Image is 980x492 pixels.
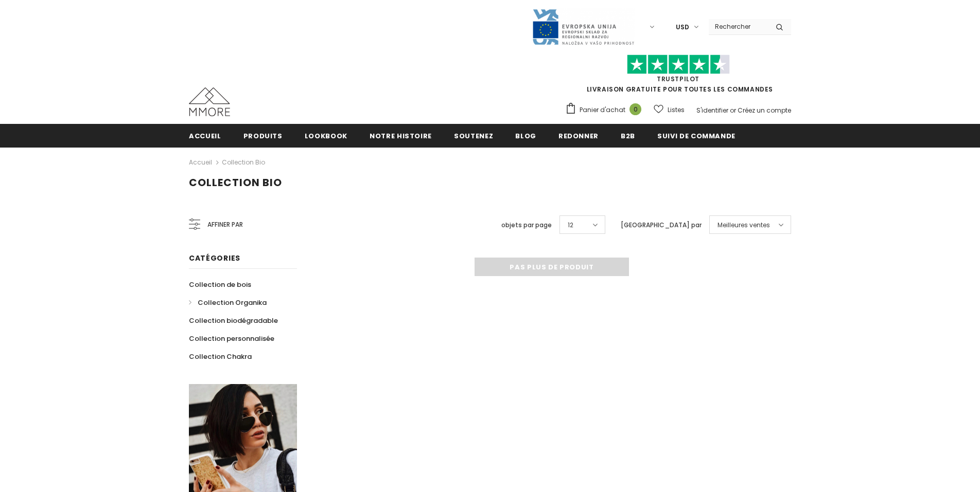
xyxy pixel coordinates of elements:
label: objets par page [501,220,552,230]
img: Javni Razpis [532,8,635,46]
span: 0 [629,103,641,115]
a: Produits [243,124,283,147]
a: soutenez [454,124,493,147]
span: Affiner par [207,219,243,230]
span: Collection de bois [189,280,251,289]
span: Collection Chakra [189,352,252,361]
span: 12 [568,220,573,230]
span: soutenez [454,131,493,141]
span: B2B [621,131,635,141]
a: Suivi de commande [657,124,736,147]
span: Suivi de commande [657,131,736,141]
span: Collection Bio [189,175,282,190]
span: USD [676,22,689,32]
a: Accueil [189,124,221,147]
a: Redonner [558,124,599,147]
span: Collection Organika [198,298,267,307]
span: Redonner [558,131,599,141]
a: Collection Organika [189,294,267,312]
span: Collection biodégradable [189,316,278,325]
a: Collection Chakra [189,348,252,366]
img: Cas MMORE [189,87,230,116]
span: Accueil [189,131,221,141]
a: Accueil [189,156,212,169]
a: Notre histoire [370,124,432,147]
span: Notre histoire [370,131,432,141]
a: Collection de bois [189,276,251,294]
span: Listes [668,105,685,115]
a: Collection biodégradable [189,312,278,330]
span: Blog [515,131,536,141]
a: B2B [621,124,635,147]
a: Listes [654,101,685,119]
span: Meilleures ventes [717,220,770,230]
a: Collection personnalisée [189,330,274,348]
a: Javni Razpis [532,22,635,31]
a: Blog [515,124,536,147]
a: Lookbook [305,124,347,147]
span: Catégories [189,253,240,263]
a: S'identifier [696,106,728,115]
span: LIVRAISON GRATUITE POUR TOUTES LES COMMANDES [565,59,791,94]
span: Produits [243,131,283,141]
img: Faites confiance aux étoiles pilotes [627,54,730,75]
a: Créez un compte [738,106,791,115]
span: or [730,106,736,115]
input: Search Site [709,19,768,34]
span: Collection personnalisée [189,334,274,343]
span: Lookbook [305,131,347,141]
a: TrustPilot [657,75,699,83]
label: [GEOGRAPHIC_DATA] par [621,220,702,230]
span: Panier d'achat [580,105,625,115]
a: Panier d'achat 0 [565,102,646,118]
a: Collection Bio [222,158,265,167]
